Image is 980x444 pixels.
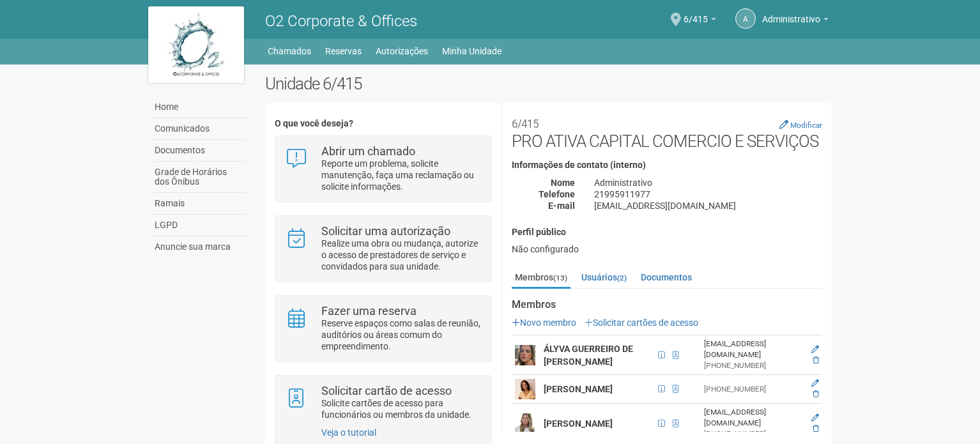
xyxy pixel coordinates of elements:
[704,407,802,429] div: [EMAIL_ADDRESS][DOMAIN_NAME]
[811,345,819,354] a: Editar membro
[285,305,481,352] a: Fazer uma reserva Reserve espaços como salas de reunião, auditórios ou áreas comum do empreendime...
[265,12,417,30] span: O2 Corporate & Offices
[544,384,613,394] strong: [PERSON_NAME]
[790,121,822,130] small: Modificar
[684,2,708,24] span: 6/415
[544,418,613,429] strong: [PERSON_NAME]
[512,318,576,328] a: Novo membro
[151,140,246,162] a: Documentos
[321,427,376,438] a: Veja o tutorial
[151,96,246,118] a: Home
[321,318,482,352] p: Reserve espaços como salas de reunião, auditórios ou áreas comum do empreendimento.
[321,384,452,397] strong: Solicitar cartão de acesso
[151,193,246,215] a: Ramais
[704,429,802,440] div: [PHONE_NUMBER]
[512,227,822,237] h4: Perfil público
[321,238,482,272] p: Realize uma obra ou mudança, autorize o acesso de prestadores de serviço e convidados para sua un...
[321,397,482,420] p: Solicite cartões de acesso para funcionários ou membros da unidade.
[151,215,246,236] a: LGPD
[515,413,535,434] img: user.png
[515,345,535,365] img: user.png
[151,162,246,193] a: Grade de Horários dos Ônibus
[321,304,417,318] strong: Fazer uma reserva
[515,379,535,399] img: user.png
[811,379,819,388] a: Editar membro
[813,356,819,365] a: Excluir membro
[585,188,832,200] div: 21995911977
[735,8,756,29] a: A
[704,360,802,371] div: [PHONE_NUMBER]
[813,390,819,399] a: Excluir membro
[512,243,822,255] div: Não configurado
[275,119,491,128] h4: O que você deseja?
[512,160,822,170] h4: Informações de contato (interno)
[512,112,822,151] h2: PRO ATIVA CAPITAL COMERCIO E SERVIÇOS
[442,42,501,60] a: Minha Unidade
[762,16,829,26] a: Administrativo
[151,236,246,257] a: Anuncie sua marca
[285,146,481,192] a: Abrir um chamado Reporte um problema, solicite manutenção, faça uma reclamação ou solicite inform...
[551,178,575,188] strong: Nome
[321,158,482,192] p: Reporte um problema, solicite manutenção, faça uma reclamação ou solicite informações.
[512,268,570,289] a: Membros(13)
[539,189,575,199] strong: Telefone
[285,226,481,272] a: Solicitar uma autorização Realize uma obra ou mudança, autorize o acesso de prestadores de serviç...
[512,118,539,130] small: 6/415
[268,42,311,60] a: Chamados
[265,74,832,93] h2: Unidade 6/415
[321,144,415,158] strong: Abrir um chamado
[638,268,695,287] a: Documentos
[285,385,481,420] a: Solicitar cartão de acesso Solicite cartões de acesso para funcionários ou membros da unidade.
[779,119,822,130] a: Modificar
[548,201,575,211] strong: E-mail
[151,118,246,140] a: Comunicados
[325,42,362,60] a: Reservas
[512,299,822,310] strong: Membros
[578,268,630,287] a: Usuários(2)
[704,384,802,395] div: [PHONE_NUMBER]
[585,318,698,328] a: Solicitar cartões de acesso
[148,6,244,83] img: logo.jpg
[762,2,820,24] span: Administrativo
[684,16,716,26] a: 6/415
[553,273,567,282] small: (13)
[704,339,802,360] div: [EMAIL_ADDRESS][DOMAIN_NAME]
[585,200,832,211] div: [EMAIL_ADDRESS][DOMAIN_NAME]
[617,273,627,282] small: (2)
[585,177,832,188] div: Administrativo
[321,224,450,238] strong: Solicitar uma autorização
[811,413,819,422] a: Editar membro
[813,424,819,433] a: Excluir membro
[376,42,428,60] a: Autorizações
[544,344,633,367] strong: ÁLYVA GUERREIRO DE [PERSON_NAME]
